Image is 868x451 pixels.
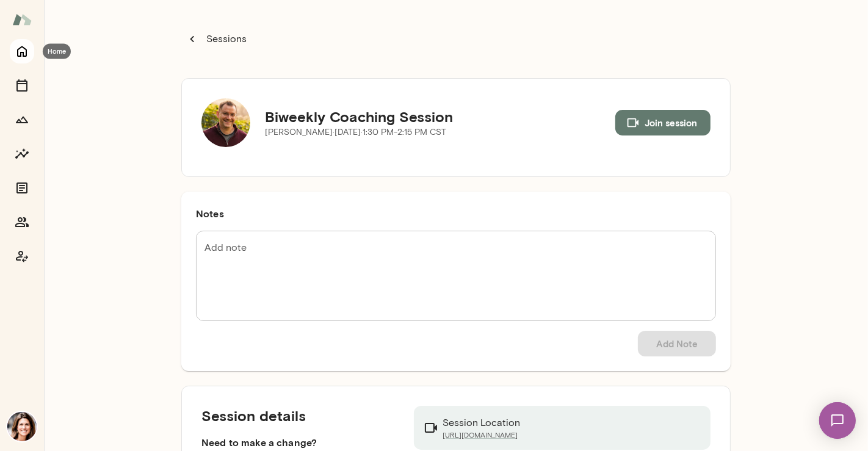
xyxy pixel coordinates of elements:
[10,210,34,234] button: Members
[10,107,34,132] button: Growth Plan
[10,176,34,200] button: Documents
[10,244,34,269] button: Coach app
[443,416,521,430] p: Session Location
[204,32,247,46] p: Sessions
[265,126,453,139] p: [PERSON_NAME] · [DATE] · 1:30 PM-2:15 PM CST
[615,110,711,135] button: Join session
[265,107,453,126] h5: Biweekly Coaching Session
[10,39,34,63] button: Home
[201,406,394,425] h5: Session details
[181,27,253,51] button: Sessions
[196,206,716,221] h6: Notes
[10,142,34,166] button: Insights
[10,73,34,98] button: Sessions
[43,44,71,59] div: Home
[201,98,250,147] img: Jeremy Person
[12,8,32,31] img: Mento
[201,435,394,450] h6: Need to make a change?
[443,430,521,440] a: [URL][DOMAIN_NAME]
[7,412,37,441] img: Gwen Throckmorton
